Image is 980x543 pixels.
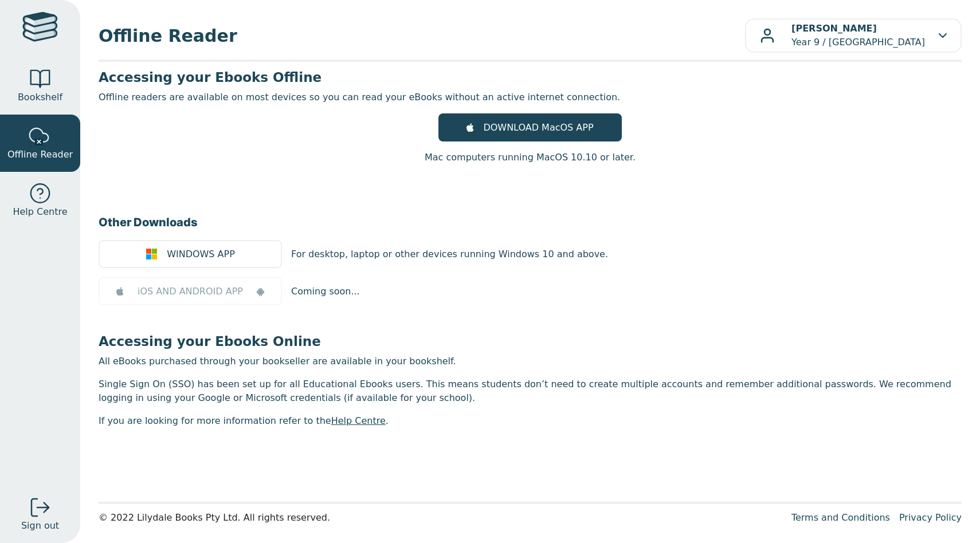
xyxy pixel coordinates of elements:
[138,285,243,298] span: iOS AND ANDROID APP
[791,23,877,34] b: [PERSON_NAME]
[99,214,962,231] h3: Other Downloads
[331,415,386,426] a: Help Centre
[291,285,360,298] p: Coming soon...
[99,414,962,428] p: If you are looking for more information refer to the .
[99,355,962,368] p: All eBooks purchased through your bookseller are available in your bookshelf.
[13,205,67,219] span: Help Centre
[99,511,782,525] div: © 2022 Lilydale Books Pty Ltd. All rights reserved.
[167,247,235,261] span: WINDOWS APP
[99,23,745,49] span: Offline Reader
[791,512,890,523] a: Terms and Conditions
[99,377,962,405] p: Single Sign On (SSO) has been set up for all Educational Ebooks users. This means students don’t ...
[99,69,962,86] h3: Accessing your Ebooks Offline
[745,18,962,53] button: [PERSON_NAME]Year 9 / [GEOGRAPHIC_DATA]
[18,91,62,104] span: Bookshelf
[21,519,59,533] span: Sign out
[99,91,962,104] p: Offline readers are available on most devices so you can read your eBooks without an active inter...
[438,113,622,141] a: DOWNLOAD MacOS APP
[7,148,73,162] span: Offline Reader
[483,121,593,135] span: DOWNLOAD MacOS APP
[99,333,962,350] h3: Accessing your Ebooks Online
[99,240,282,268] a: WINDOWS APP
[425,151,636,164] p: Mac computers running MacOS 10.10 or later.
[291,247,608,261] p: For desktop, laptop or other devices running Windows 10 and above.
[791,22,925,49] p: Year 9 / [GEOGRAPHIC_DATA]
[899,512,962,523] a: Privacy Policy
